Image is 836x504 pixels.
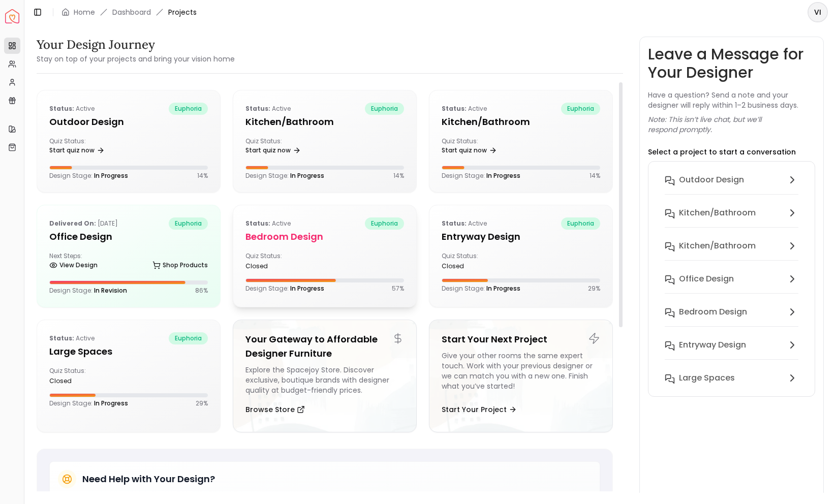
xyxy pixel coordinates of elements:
button: Large Spaces [657,368,807,388]
span: euphoria [169,103,208,115]
p: [DATE] [49,217,118,230]
p: Design Stage: [49,399,128,407]
div: Quiz Status: [49,137,125,157]
div: closed [442,262,517,270]
span: euphoria [169,217,208,230]
p: Note: This isn’t live chat, but we’ll respond promptly. [648,114,815,135]
img: Spacejoy Logo [5,9,19,23]
button: Browse Store [245,399,305,420]
h6: Kitchen/Bathroom [679,207,756,219]
p: active [245,103,291,115]
p: Have a question? Send a note and your designer will reply within 1–2 business days. [648,90,815,110]
button: entryway design [657,335,807,368]
p: 29 % [588,285,600,293]
h6: Office design [679,273,734,285]
p: active [49,332,95,344]
p: 14 % [393,172,404,180]
h5: Office design [49,230,208,244]
b: Status: [442,219,467,228]
span: euphoria [561,103,600,115]
b: Status: [442,104,467,113]
p: active [245,217,291,230]
a: View Design [49,258,98,272]
h5: entryway design [442,230,600,244]
span: euphoria [365,103,404,115]
a: Start quiz now [442,143,497,157]
b: Status: [49,334,74,342]
div: closed [245,262,321,270]
p: Design Stage: [442,172,520,180]
span: In Revision [94,286,127,295]
p: 86 % [195,287,208,295]
h5: Bedroom design [245,230,404,244]
p: active [49,103,95,115]
a: Your Gateway to Affordable Designer FurnitureExplore the Spacejoy Store. Discover exclusive, bout... [233,320,417,432]
h5: Need Help with Your Design? [82,472,215,486]
p: 57 % [392,285,404,293]
span: In Progress [94,399,128,407]
a: Shop Products [152,258,208,272]
h6: Large Spaces [679,372,735,384]
span: In Progress [486,284,520,293]
span: euphoria [561,217,600,230]
div: Quiz Status: [442,137,517,157]
span: euphoria [365,217,404,230]
h5: Start Your Next Project [442,332,600,346]
span: VI [809,3,827,21]
div: Next Steps: [49,252,208,272]
div: Give your other rooms the same expert touch. Work with your previous designer or we can match you... [442,351,600,395]
a: Dashboard [112,7,151,17]
p: 29 % [196,399,208,407]
p: active [442,217,487,230]
div: Quiz Status: [245,252,321,270]
h6: Kitchen/Bathroom [679,240,756,252]
a: Start quiz now [49,143,105,157]
div: Quiz Status: [442,252,517,270]
b: Status: [245,219,270,228]
p: Design Stage: [442,285,520,293]
button: Kitchen/Bathroom [657,236,807,269]
h5: Kitchen/Bathroom [245,115,404,129]
div: Quiz Status: [245,137,321,157]
div: Quiz Status: [49,367,125,385]
h5: Outdoor design [49,115,208,129]
p: Design Stage: [245,285,324,293]
button: Outdoor design [657,170,807,203]
h6: Outdoor design [679,174,744,186]
h5: Kitchen/Bathroom [442,115,600,129]
h5: Large Spaces [49,344,208,359]
button: VI [808,2,828,22]
p: 14 % [197,172,208,180]
b: Status: [49,104,74,113]
button: Start Your Project [442,399,517,420]
span: Projects [168,7,197,17]
p: Design Stage: [49,172,128,180]
div: Explore the Spacejoy Store. Discover exclusive, boutique brands with designer quality at budget-f... [245,365,404,395]
span: In Progress [290,284,324,293]
a: Spacejoy [5,9,19,23]
small: Stay on top of your projects and bring your vision home [37,54,235,64]
a: Home [74,7,95,17]
p: active [442,103,487,115]
h3: Your Design Journey [37,37,235,53]
h6: entryway design [679,339,746,351]
div: closed [49,377,125,385]
span: In Progress [486,171,520,180]
span: In Progress [290,171,324,180]
b: Status: [245,104,270,113]
button: Kitchen/Bathroom [657,203,807,236]
p: Design Stage: [245,172,324,180]
p: Design Stage: [49,287,127,295]
h6: Bedroom design [679,306,747,318]
a: Start Your Next ProjectGive your other rooms the same expert touch. Work with your previous desig... [429,320,613,432]
a: Start quiz now [245,143,301,157]
b: Delivered on: [49,219,96,228]
span: In Progress [94,171,128,180]
span: euphoria [169,332,208,344]
nav: breadcrumb [61,7,197,17]
button: Office design [657,269,807,302]
h3: Leave a Message for Your Designer [648,45,815,82]
button: Bedroom design [657,302,807,335]
p: 14 % [590,172,600,180]
h5: Your Gateway to Affordable Designer Furniture [245,332,404,361]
